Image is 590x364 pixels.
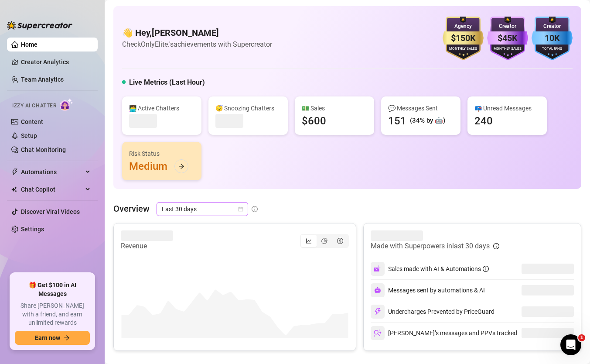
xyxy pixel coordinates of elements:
iframe: Intercom live chat [560,334,581,355]
a: Content [21,118,43,125]
span: Chat Copilot [21,182,83,196]
div: 👩‍💻 Active Chatters [129,103,194,113]
article: Revenue [121,241,173,251]
div: 💵 Sales [302,103,367,113]
button: Earn nowarrow-right [15,331,90,345]
span: pie-chart [321,238,327,244]
span: Share [PERSON_NAME] with a friend, and earn unlimited rewards [15,302,90,327]
span: thunderbolt [11,168,18,175]
div: $150K [443,31,484,45]
span: info-circle [252,206,258,212]
img: gold-badge-CigiZidd.svg [443,17,484,60]
img: purple-badge-B9DA21FR.svg [487,17,528,60]
div: 📪 Unread Messages [474,103,540,113]
div: Creator [487,22,528,31]
span: info-circle [493,243,499,249]
h5: Live Metrics (Last Hour) [129,77,205,88]
img: svg%3e [374,287,381,294]
img: svg%3e [374,329,382,337]
div: 😴 Snoozing Chatters [215,103,281,113]
span: arrow-right [178,163,184,169]
span: Last 30 days [162,203,243,216]
div: 151 [388,114,406,128]
div: Monthly Sales [487,46,528,52]
img: svg%3e [374,265,382,273]
a: Chat Monitoring [21,146,66,153]
img: Chat Copilot [11,186,17,192]
div: 240 [474,114,493,128]
div: Sales made with AI & Automations [388,264,489,274]
a: Team Analytics [21,76,64,83]
span: arrow-right [64,335,70,341]
article: Made with Superpowers in last 30 days [371,241,490,251]
a: Settings [21,226,44,233]
div: Messages sent by automations & AI [371,283,485,297]
span: 1 [578,334,585,341]
div: 10K [532,31,573,45]
img: svg%3e [374,308,382,316]
article: Check OnlyElite.'s achievements with Supercreator [122,39,272,50]
div: Risk Status [129,149,194,158]
a: Home [21,41,38,48]
div: [PERSON_NAME]’s messages and PPVs tracked [371,326,517,340]
div: Agency [443,22,484,31]
span: 🎁 Get $100 in AI Messages [15,281,90,298]
span: Automations [21,165,83,179]
div: 💬 Messages Sent [388,103,454,113]
img: logo-BBDzfeDw.svg [7,21,72,30]
span: Earn now [35,334,60,341]
span: info-circle [483,266,489,272]
div: Undercharges Prevented by PriceGuard [371,305,495,319]
a: Creator Analytics [21,55,91,69]
div: $45K [487,31,528,45]
span: dollar-circle [337,238,343,244]
a: Setup [21,132,37,139]
img: blue-badge-DgoSNQY1.svg [532,17,573,60]
a: Discover Viral Videos [21,208,80,215]
div: Total Fans [532,46,573,52]
div: segmented control [300,234,349,248]
div: Monthly Sales [443,46,484,52]
img: AI Chatter [60,98,73,111]
h4: 👋 Hey, [PERSON_NAME] [122,27,272,39]
span: line-chart [306,238,312,244]
article: Overview [113,202,150,215]
div: (34% by 🤖) [410,116,445,126]
div: Creator [532,22,573,31]
div: $600 [302,114,326,128]
span: Izzy AI Chatter [12,102,56,110]
span: calendar [238,206,243,212]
